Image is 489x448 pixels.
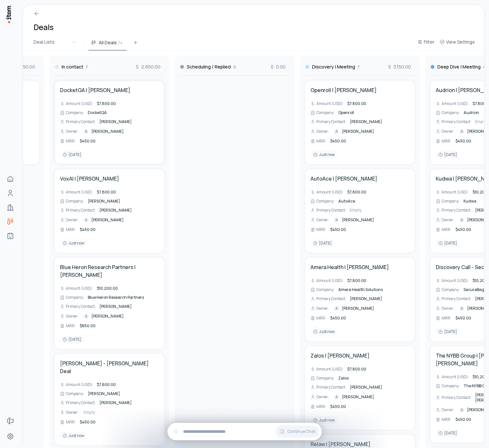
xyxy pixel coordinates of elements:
span: Amount (USD) : [316,190,343,195]
span: Primary Contact : [66,208,96,213]
span: $7,800.00 [347,101,366,106]
span: DocketQA [88,110,107,115]
div: A [334,217,339,223]
span: Amount (USD) : [442,374,469,380]
div: A [84,129,89,134]
a: Companies [4,201,17,214]
span: Owner : [316,306,329,311]
div: $450.00 [454,226,473,233]
button: All Deals74 [88,39,127,50]
span: 7 [358,65,360,70]
span: $450.00 [80,138,96,144]
span: [PERSON_NAME] [350,296,382,301]
span: Owner : [316,394,329,400]
span: $450.00 [80,419,96,425]
span: Company : [66,391,84,396]
div: [DATE] [60,336,84,343]
span: Openroll [338,110,354,115]
span: [PERSON_NAME] [342,217,374,223]
span: Primary Contact : [316,296,346,301]
span: Primary Contact : [316,385,346,390]
span: Owner : [442,129,454,134]
div: A [84,217,89,223]
div: A [334,306,339,311]
span: SecureBags [464,287,486,292]
span: [PERSON_NAME] [91,217,124,223]
span: Amera Health Solutions [338,287,383,292]
span: MRR : [316,227,326,232]
span: Primary Contact : [442,395,471,400]
span: Empty [84,410,95,415]
img: Item Brain Logo [5,5,12,24]
div: Just now [311,416,337,424]
span: Amount (USD) : [316,101,343,106]
h3: Deep Dive | Meeting [437,64,481,70]
span: Empty [350,207,362,213]
span: $10,200.00 [97,286,118,291]
a: Contacts [4,187,17,200]
span: Primary Contact : [442,296,471,301]
div: $7,800.00 [96,189,117,195]
span: Amount (USD) : [66,190,93,195]
div: Blue Heron Research Partners | [PERSON_NAME]Amount (USD):$10,200.00Company:Blue Heron Research Pa... [55,258,164,349]
span: Company : [316,376,334,381]
div: VoxAI | [PERSON_NAME]Amount (USD):$7,800.00Company:[PERSON_NAME]Primary Contact:[PERSON_NAME]Owne... [55,169,164,253]
span: $850.00 [80,323,96,328]
div: $7,800.00 [346,277,368,284]
span: Amount (USD) : [66,382,93,387]
span: $450.00 [330,227,346,232]
span: Owner : [442,217,454,223]
span: $450.00 [455,227,471,232]
div: A [459,217,464,223]
span: Company : [66,295,84,300]
span: Company : [442,110,460,115]
div: [DATE] [436,328,460,336]
div: [DATE] [436,239,460,247]
a: Agents [4,229,17,242]
span: Amount (USD) : [442,278,469,283]
span: 450.00 [14,64,35,70]
span: $450.00 [80,227,96,232]
span: [PERSON_NAME] [342,306,374,311]
span: Owner : [442,407,454,412]
span: MRR : [66,139,76,144]
h3: Discovery | Meeting [312,64,355,70]
span: [PERSON_NAME] [99,207,132,213]
span: 7 [86,65,88,70]
a: Forms [4,414,17,427]
span: Owner : [66,129,78,134]
div: [PERSON_NAME] - [PERSON_NAME] DealAmount (USD):$7,800.00Company:[PERSON_NAME]Primary Contact:[PER... [55,354,164,445]
button: Filter [415,38,437,50]
span: Audrion [464,110,479,115]
h4: DocketQA | [PERSON_NAME] [60,86,130,94]
div: $450.00 [329,315,347,321]
span: Filter [424,39,434,45]
div: A [459,407,464,412]
div: DocketQA | [PERSON_NAME]Amount (USD):$7,800.00Company:DocketQAPrimary Contact:[PERSON_NAME]Owner:... [55,81,164,164]
span: Blue Heron Research Partners [88,295,144,300]
a: AutoAce | [PERSON_NAME] [311,175,377,182]
div: $450.00 [329,138,347,144]
div: A [334,394,339,400]
div: $850.00 [78,323,97,329]
span: Empty [475,119,487,124]
span: MRR : [316,139,326,144]
div: Amera Health | [PERSON_NAME]Amount (USD):$7,800.00Company:Amera Health SolutionsPrimary Contact:[... [305,258,415,341]
span: $450.00 [330,138,346,144]
span: Primary Contact : [66,400,96,405]
div: $10,200.00 [96,285,119,292]
span: [PERSON_NAME] [88,198,120,204]
a: Blue Heron Research Partners | [PERSON_NAME] [60,263,159,279]
span: MRR : [66,420,76,425]
span: [PERSON_NAME] [342,129,374,134]
span: [PERSON_NAME] [91,129,124,134]
div: $7,800.00 [96,381,117,388]
span: 74 [118,40,123,46]
div: Openroll | [PERSON_NAME]Amount (USD):$7,800.00Company:OpenrollPrimary Contact:[PERSON_NAME]Owner:... [305,81,415,164]
span: Primary Contact : [66,119,96,124]
h4: Amera Health | [PERSON_NAME] [311,263,389,271]
a: deals [4,215,17,228]
div: $450.00 [78,226,97,233]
